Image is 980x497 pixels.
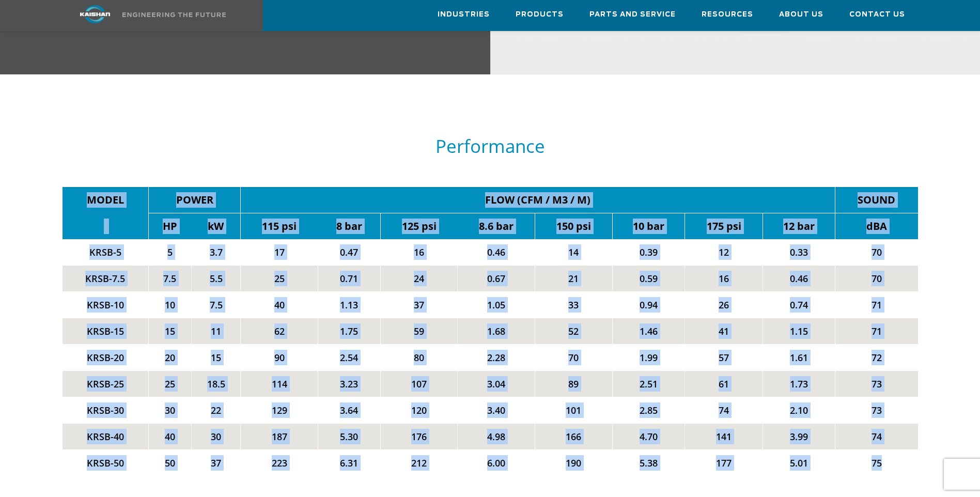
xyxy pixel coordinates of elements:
[241,187,835,213] td: FLOW (CFM / M3 / M)
[63,424,149,450] td: KRSB-40
[685,239,763,266] td: 12
[241,424,318,450] td: 187
[241,397,318,424] td: 129
[535,424,612,450] td: 166
[191,266,241,292] td: 5.5
[613,371,685,397] td: 2.51
[458,292,535,318] td: 1.05
[318,371,380,397] td: 3.23
[241,213,318,240] td: 115 psi
[458,371,535,397] td: 3.04
[835,187,918,213] td: SOUND
[849,9,905,21] span: Contact Us
[191,450,241,476] td: 37
[191,318,241,345] td: 11
[535,318,612,345] td: 52
[318,345,380,371] td: 2.54
[835,292,918,318] td: 71
[535,292,612,318] td: 33
[191,345,241,371] td: 15
[779,9,823,21] span: About Us
[63,239,149,266] td: KRSB-5
[516,9,564,21] span: Products
[763,371,835,397] td: 1.73
[191,292,241,318] td: 7.5
[535,345,612,371] td: 70
[835,266,918,292] td: 70
[613,266,685,292] td: 0.59
[763,292,835,318] td: 0.74
[589,9,676,21] span: Parts and Service
[148,239,191,266] td: 5
[148,292,191,318] td: 10
[63,371,149,397] td: KRSB-25
[318,397,380,424] td: 3.64
[241,239,318,266] td: 17
[835,213,918,240] td: dBA
[835,345,918,371] td: 72
[318,318,380,345] td: 1.75
[458,345,535,371] td: 2.28
[63,292,149,318] td: KRSB-10
[318,450,380,476] td: 6.31
[685,450,763,476] td: 177
[438,9,490,21] span: Industries
[613,424,685,450] td: 4.70
[763,450,835,476] td: 5.01
[763,424,835,450] td: 3.99
[685,371,763,397] td: 61
[702,1,753,28] a: Resources
[535,239,612,266] td: 14
[56,5,134,23] img: kaishan logo
[613,397,685,424] td: 2.85
[835,371,918,397] td: 73
[685,292,763,318] td: 26
[685,266,763,292] td: 16
[835,397,918,424] td: 73
[835,450,918,476] td: 75
[63,450,149,476] td: KRSB-50
[318,239,380,266] td: 0.47
[380,371,458,397] td: 107
[318,213,380,240] td: 8 bar
[763,213,835,240] td: 12 bar
[535,450,612,476] td: 190
[763,318,835,345] td: 1.15
[685,397,763,424] td: 74
[148,424,191,450] td: 40
[241,371,318,397] td: 114
[148,213,191,240] td: HP
[613,292,685,318] td: 0.94
[438,1,490,28] a: Industries
[380,239,458,266] td: 16
[318,424,380,450] td: 5.30
[380,424,458,450] td: 176
[779,1,823,28] a: About Us
[63,345,149,371] td: KRSB-20
[535,371,612,397] td: 89
[458,318,535,345] td: 1.68
[763,345,835,371] td: 1.61
[613,450,685,476] td: 5.38
[849,1,905,28] a: Contact Us
[380,345,458,371] td: 80
[191,397,241,424] td: 22
[63,318,149,345] td: KRSB-15
[191,371,241,397] td: 18.5
[148,345,191,371] td: 20
[685,318,763,345] td: 41
[191,239,241,266] td: 3.7
[191,213,241,240] td: kW
[63,187,149,213] td: MODEL
[835,318,918,345] td: 71
[458,397,535,424] td: 3.40
[241,450,318,476] td: 223
[241,345,318,371] td: 90
[380,318,458,345] td: 59
[535,213,612,240] td: 150 psi
[63,266,149,292] td: KRSB-7.5
[318,292,380,318] td: 1.13
[763,266,835,292] td: 0.46
[516,1,564,28] a: Products
[763,239,835,266] td: 0.33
